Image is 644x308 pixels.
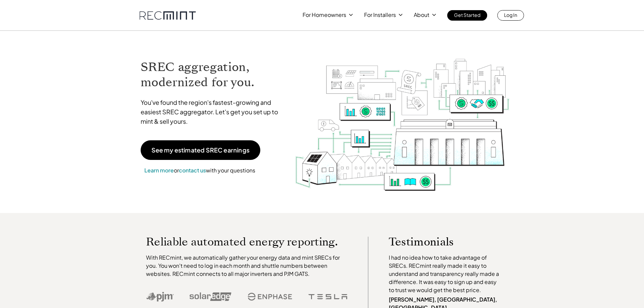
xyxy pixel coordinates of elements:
p: I had no idea how to take advantage of SRECs. RECmint really made it easy to understand and trans... [389,254,502,294]
p: You've found the region's fastest-growing and easiest SREC aggregator. Let's get you set up to mi... [141,98,285,126]
h1: SREC aggregation, modernized for you. [141,60,285,90]
p: About [414,10,429,20]
a: Learn more [144,167,174,174]
a: Log In [497,10,524,21]
p: With RECmint, we automatically gather your energy data and mint SRECs for you. You won't need to ... [146,254,348,278]
p: For Installers [364,10,396,20]
p: Log In [504,10,517,20]
p: Get Started [454,10,480,20]
p: Testimonials [389,237,490,247]
p: For Homeowners [303,10,346,20]
p: Reliable automated energy reporting. [146,237,348,247]
a: Get Started [447,10,487,21]
a: See my estimated SREC earnings [141,140,260,160]
img: RECmint value cycle [294,41,510,193]
a: contact us [179,167,206,174]
p: or with your questions [141,166,259,175]
p: See my estimated SREC earnings [151,147,249,153]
